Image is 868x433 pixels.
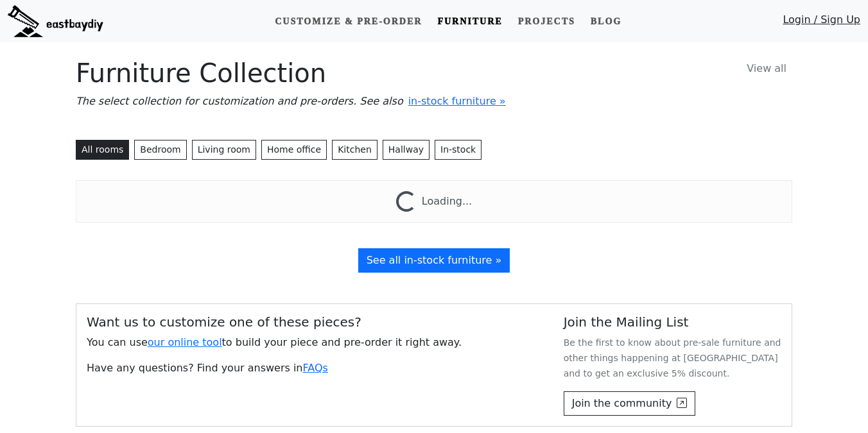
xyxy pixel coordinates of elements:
h1: Furniture Collection [76,58,792,89]
img: eastbaydiy [8,5,103,37]
button: Bedroom [134,140,186,160]
small: Be the first to know about pre-sale furniture and other things happening at [GEOGRAPHIC_DATA] and... [564,337,781,378]
a: our online tool [148,336,222,348]
a: in-stock furniture » [408,95,506,107]
a: See all in-stock furniture » [358,248,510,273]
button: Home office [261,140,327,160]
a: Login / Sign Up [783,12,860,33]
a: In-stock [435,140,482,160]
button: Kitchen [332,140,378,160]
a: Blog [586,10,627,33]
h5: Join the Mailing List [564,314,781,330]
button: Hallway [383,140,430,160]
button: Living room [192,140,256,160]
a: Projects [513,10,580,33]
div: Loading... [422,194,472,212]
button: Join the community [564,391,696,416]
button: All rooms [76,140,129,160]
i: The select collection for customization and pre-orders. See also [76,95,403,107]
a: Furniture [432,10,507,33]
a: Customize & Pre-order [270,10,427,33]
p: You can use to build your piece and pre-order it right away. [87,335,543,350]
a: FAQs [303,362,328,374]
a: View all [741,58,792,80]
h5: Want us to customize one of these pieces? [87,314,543,330]
span: See all in-stock furniture » [367,254,502,266]
p: Have any questions? Find your answers in [87,361,543,376]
